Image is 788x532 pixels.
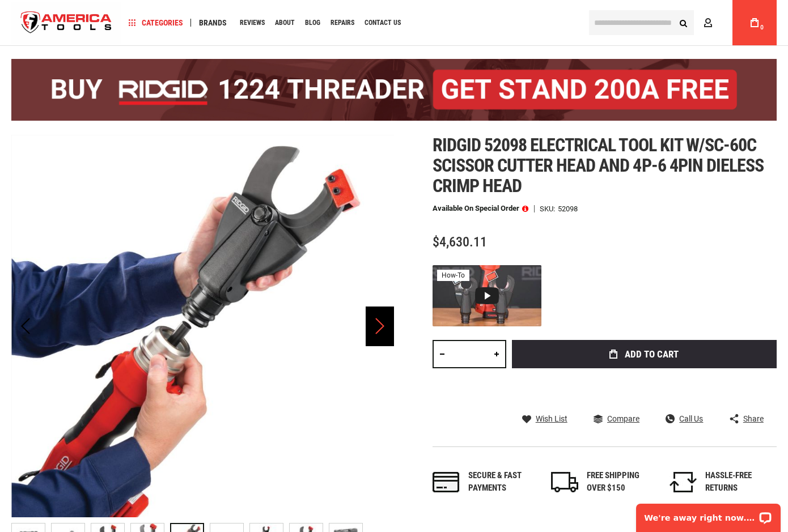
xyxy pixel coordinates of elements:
[11,2,121,44] a: store logo
[607,415,639,423] span: Compare
[194,15,232,31] a: Brands
[760,24,764,31] span: 0
[270,15,300,31] a: About
[199,19,227,27] span: Brands
[679,415,703,423] span: Call Us
[522,414,567,424] a: Wish List
[11,59,777,121] img: BOGO: Buy the RIDGID® 1224 Threader (26092), get the 92467 200A Stand FREE!
[366,135,394,517] div: Next
[672,12,694,33] button: Search
[666,414,703,424] a: Call Us
[536,415,567,423] span: Wish List
[433,134,764,197] span: Ridgid 52098 electrical tool kit w/sc-60c scissor cutter head and 4p-6 4pin dieless crimp head
[512,340,777,368] button: Add to Cart
[743,415,764,423] span: Share
[235,15,270,31] a: Reviews
[325,15,359,31] a: Repairs
[11,2,121,44] img: America Tools
[510,372,779,427] iframe: Secure express checkout frame
[670,472,697,492] img: returns
[275,19,295,26] span: About
[433,205,528,212] p: Available on Special Order
[551,472,578,492] img: shipping
[433,234,487,250] span: $4,630.11
[540,205,558,212] strong: SKU
[305,19,320,26] span: Blog
[705,470,777,494] div: HASSLE-FREE RETURNS
[365,19,401,26] span: Contact Us
[240,19,265,26] span: Reviews
[359,15,406,31] a: Contact Us
[129,19,183,27] span: Categories
[11,135,40,517] div: Previous
[629,496,788,532] iframe: LiveChat chat widget
[11,135,394,517] img: RIDGID 52098 ELECTRICAL TOOL KIT W/SC-60C SCISSOR CUTTER HEAD AND 4P-6 4PIN DIELESS CRIMP HEAD
[300,15,325,31] a: Blog
[558,205,578,212] div: 52098
[124,15,188,31] a: Categories
[433,472,460,492] img: payments
[331,19,354,26] span: Repairs
[625,350,679,359] span: Add to Cart
[587,470,658,494] div: FREE SHIPPING OVER $150
[468,470,540,494] div: Secure & fast payments
[594,414,639,424] a: Compare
